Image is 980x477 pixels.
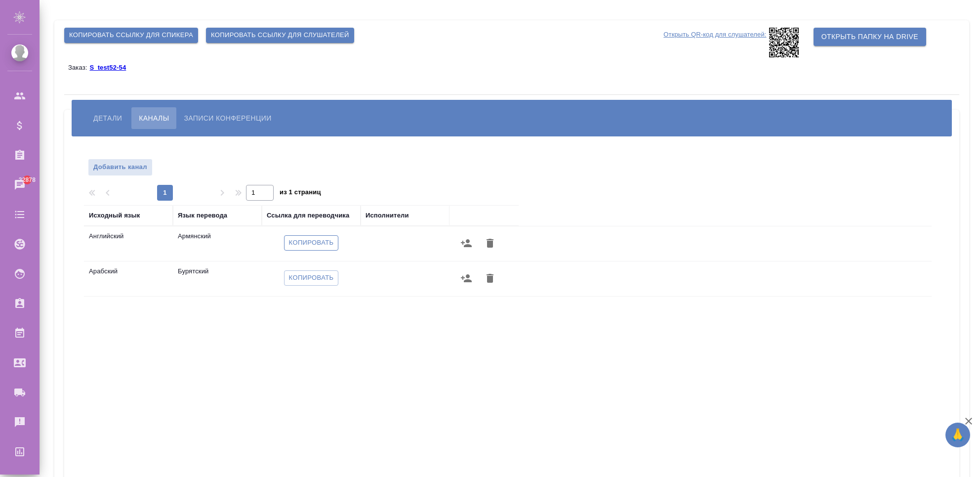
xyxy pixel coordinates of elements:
td: Бурятский [173,261,262,296]
button: Добавить канал [88,159,153,176]
button: 🙏 [945,423,970,447]
div: Исполнители [366,211,409,220]
span: Детали [93,112,122,124]
button: Копировать [284,270,339,286]
span: Копировать ссылку для спикера [69,30,193,41]
div: Язык перевода [178,211,227,220]
div: Исходный язык [89,211,140,220]
p: Заказ: [68,64,89,71]
span: из 1 страниц [280,186,321,201]
span: Записи конференции [184,112,271,124]
span: Копировать [289,237,334,249]
td: Английский [84,226,173,261]
button: Копировать [284,235,339,251]
a: S_test52-54 [89,63,133,71]
button: Копировать ссылку для спикера [64,28,198,43]
button: Копировать ссылку для слушателей [206,28,354,43]
span: Копировать ссылку для слушателей [211,30,349,41]
span: Открыть папку на Drive [821,31,918,43]
a: 22878 [2,173,37,197]
button: Назначить исполнителей [454,231,478,255]
td: Армянский [173,226,262,261]
button: Удалить канал [478,266,502,290]
div: Ссылка для переводчика [267,211,349,220]
p: S_test52-54 [89,64,133,71]
span: 22878 [13,175,41,185]
td: Арабский [84,261,173,296]
span: Копировать [289,272,334,284]
span: Каналы [139,112,169,124]
button: Открыть папку на Drive [814,28,926,46]
button: Удалить канал [478,231,502,255]
p: Открыть QR-код для слушателей: [663,28,766,57]
span: 🙏 [949,425,966,445]
button: Назначить исполнителей [454,266,478,290]
span: Добавить канал [93,162,147,173]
